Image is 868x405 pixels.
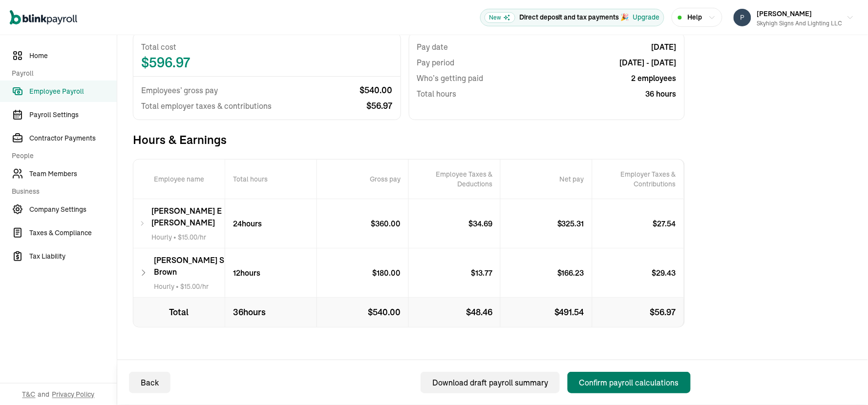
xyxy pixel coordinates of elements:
span: Hourly [154,282,174,291]
span: Payroll Settings [29,110,117,120]
span: • [154,282,225,291]
p: $ 56.97 [593,298,684,327]
span: T&C [22,389,36,399]
button: Upgrade [633,12,660,22]
p: $ 491.54 [501,298,593,327]
p: Employer Taxes & Contributions [617,169,684,189]
span: $ 56.97 [367,100,393,112]
span: [DATE] [652,41,677,53]
p: $ 540.00 [317,298,409,327]
p: Employee Taxes & Deductions [434,169,500,189]
span: Hours & Earnings [133,132,685,147]
span: Payroll [12,68,111,79]
p: Employee name [133,160,225,199]
span: Total employer taxes & contributions [141,100,272,112]
span: [DATE] - [DATE] [620,57,677,68]
div: Net pay [501,160,593,199]
p: $ 180.00 [372,267,408,279]
span: [PERSON_NAME] S Brown [154,254,225,278]
p: $ 29.43 [652,267,684,279]
iframe: Chat Widget [819,358,868,405]
span: Team Members [29,169,117,179]
span: New [485,12,515,23]
p: $ 13.77 [471,267,500,279]
span: Who’s getting paid [417,72,484,84]
p: 12 hours [233,267,260,279]
div: Back [141,377,159,388]
span: $ 596.97 [141,57,393,68]
span: Hourly [151,233,172,242]
p: 24 hours [233,218,262,229]
button: Help [672,8,722,27]
span: 36 hours [646,88,677,100]
span: • [151,232,225,242]
span: Help [688,12,702,22]
span: 2 employees [632,72,677,84]
p: Total hours [225,160,317,199]
p: 36 hours [225,298,317,327]
span: Total hours [417,88,457,100]
span: $ 15.00 /hr [178,233,206,242]
p: $ 325.31 [557,218,592,229]
span: Company Settings [29,204,117,215]
p: $ 166.23 [557,267,592,279]
span: Business [12,186,111,197]
div: Skyhigh Signs and Lighting LLC [757,19,843,28]
button: [PERSON_NAME]Skyhigh Signs and Lighting LLC [730,5,858,30]
div: Download draft payroll summary [432,377,548,388]
span: Employees’ gross pay [141,84,218,96]
button: Download draft payroll summary [421,372,560,393]
span: Pay date [417,41,448,53]
div: Gross pay [317,160,409,199]
span: Tax Liability [29,251,117,262]
div: Confirm payroll calculations [579,377,679,388]
span: People [12,151,111,161]
nav: Global [10,3,77,32]
span: [PERSON_NAME] [757,9,812,18]
p: Direct deposit and tax payments 🎉 [519,12,629,22]
span: Contractor Payments [29,133,117,143]
button: Back [129,372,170,393]
span: $ 540.00 [360,84,393,96]
span: Taxes & Compliance [29,228,117,238]
p: Total [133,298,225,327]
button: Confirm payroll calculations [568,372,691,393]
p: $ 48.46 [409,298,501,327]
p: $ 27.54 [653,218,684,229]
span: Home [29,51,117,61]
p: $ 34.69 [468,218,500,229]
span: Pay period [417,57,455,68]
p: $ 360.00 [371,218,408,229]
span: Privacy Policy [52,389,95,399]
span: $ 15.00 /hr [180,282,209,291]
span: Total cost [141,41,393,53]
span: [PERSON_NAME] E [PERSON_NAME] [151,205,225,228]
span: Employee Payroll [29,86,117,97]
